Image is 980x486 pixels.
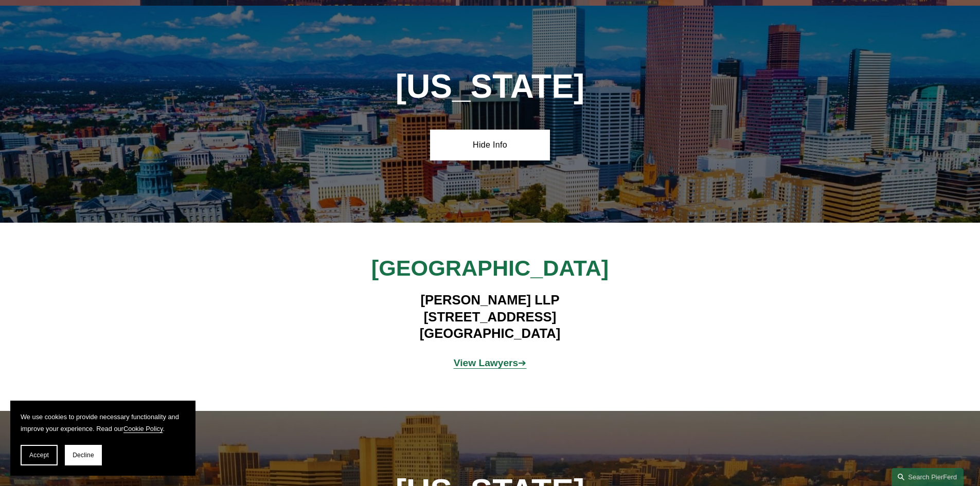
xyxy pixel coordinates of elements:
[892,468,964,486] a: Search this site
[21,445,58,465] button: Accept
[430,130,550,160] a: Hide Info
[340,68,640,105] h1: [US_STATE]
[73,452,94,459] span: Decline
[454,357,527,368] span: ➔
[65,445,102,465] button: Decline
[29,452,49,459] span: Accept
[123,425,163,433] a: Cookie Policy
[454,357,519,368] strong: View Lawyers
[10,401,195,476] section: Cookie banner
[371,256,609,280] span: [GEOGRAPHIC_DATA]
[21,411,185,435] p: We use cookies to provide necessary functionality and improve your experience. Read our .
[454,357,527,368] a: View Lawyers➔
[340,292,640,341] h4: [PERSON_NAME] LLP [STREET_ADDRESS] [GEOGRAPHIC_DATA]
